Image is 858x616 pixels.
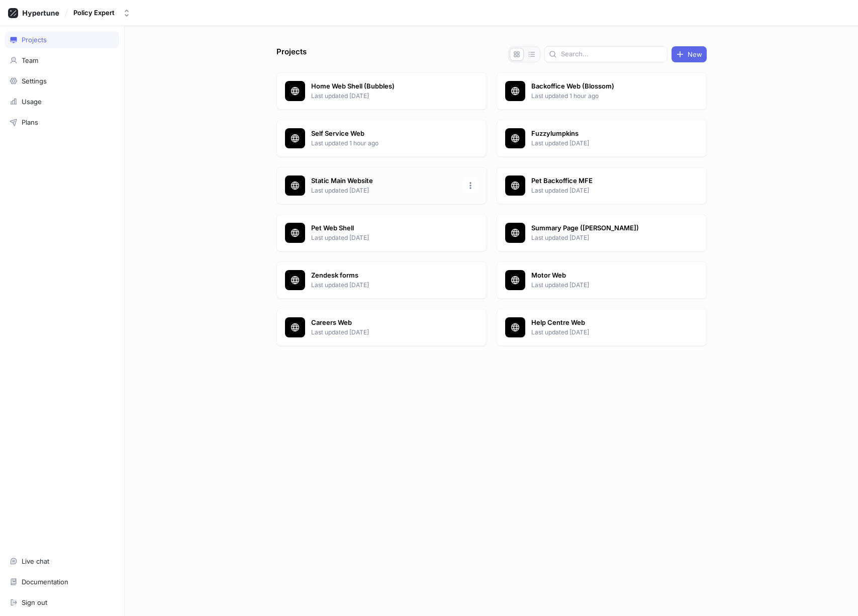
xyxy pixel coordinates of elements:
p: Careers Web [311,318,457,328]
p: Last updated [DATE] [531,328,677,337]
p: Zendesk forms [311,271,457,281]
button: Policy Expert [69,5,135,21]
div: Policy Expert [73,9,115,17]
a: Settings [5,72,119,90]
a: Documentation [5,573,119,590]
p: Last updated [DATE] [531,281,677,290]
p: Last updated [DATE] [531,186,677,195]
p: Summary Page ([PERSON_NAME]) [531,223,677,233]
p: Static Main Website [311,176,457,186]
div: Usage [22,98,42,106]
div: Projects [22,36,47,44]
p: Motor Web [531,271,677,281]
p: Last updated 1 hour ago [531,92,677,101]
a: Plans [5,114,119,131]
p: Last updated [DATE] [531,233,677,242]
p: Self Service Web [311,129,457,139]
a: Projects [5,31,119,48]
a: Team [5,52,119,69]
div: Settings [22,77,47,85]
p: Pet Backoffice MFE [531,176,677,186]
p: Home Web Shell (Bubbles) [311,81,457,92]
p: Last updated [DATE] [311,281,457,290]
p: Last updated 1 hour ago [311,139,457,148]
div: Team [22,56,38,64]
p: Last updated [DATE] [311,328,457,337]
p: Fuzzylumpkins [531,129,677,139]
div: Plans [22,118,38,126]
span: New [688,51,702,57]
a: Usage [5,93,119,110]
p: Backoffice Web (Blossom) [531,81,677,92]
p: Help Centre Web [531,318,677,328]
div: Documentation [22,578,68,586]
p: Last updated [DATE] [311,92,457,101]
p: Last updated [DATE] [311,233,457,242]
input: Search... [561,49,663,59]
p: Pet Web Shell [311,223,457,233]
div: Live chat [22,557,49,565]
div: Sign out [22,598,47,606]
p: Last updated [DATE] [531,139,677,148]
p: Projects [276,46,307,62]
p: Last updated [DATE] [311,186,457,195]
button: New [672,46,707,62]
